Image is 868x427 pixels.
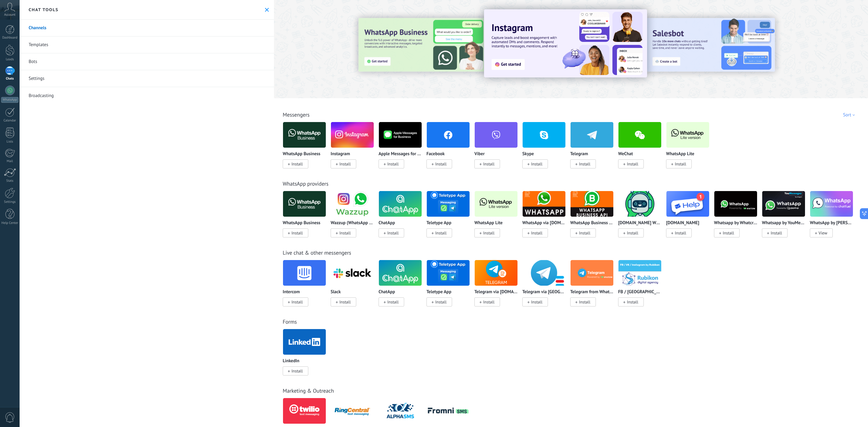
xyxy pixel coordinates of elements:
img: Slide 1 [484,9,647,77]
div: Instagram [331,122,379,176]
img: logo_main.png [714,189,757,218]
p: WhatsApp Lite [666,152,694,157]
div: Slack [331,260,379,314]
div: WhatsApp Business [283,191,331,245]
img: logo_main.png [618,189,661,218]
div: WhatsApp [1,97,18,103]
span: Install [435,230,447,236]
img: viber.png [475,120,517,149]
a: Forms [283,318,297,325]
p: Teletype App [426,290,451,295]
img: logo_main.png [427,258,470,287]
a: Templates [20,36,274,53]
span: Install [483,230,495,236]
p: WhatsApp Business [283,152,320,157]
div: Teletype App [426,260,474,314]
img: logo_main.png [283,258,326,287]
span: Install [723,230,734,236]
img: wechat.png [618,120,661,149]
span: Install [483,299,495,305]
img: instagram.png [331,120,374,149]
img: logo_main.png [666,120,709,149]
span: Install [339,230,351,236]
span: View [819,230,827,236]
a: Live chat & other messengers [283,249,351,256]
div: Help Center [1,221,19,225]
img: logo_main.png [571,258,613,287]
span: Install [435,299,447,305]
img: telegram.png [571,120,613,149]
div: Skype [522,122,570,176]
span: Install [531,230,542,236]
p: Apple Messages for Business [379,152,422,157]
div: WhatsApp Business [283,122,331,176]
span: Install [771,230,782,236]
p: WhatsApp via [DOMAIN_NAME] [522,221,566,226]
div: LinkedIn [283,329,331,383]
img: logo_main.png [810,189,853,218]
span: Install [387,230,399,236]
div: ChatApp [379,260,426,314]
div: Mail [1,159,19,163]
div: Calendar [1,119,19,123]
p: Telegram [570,152,588,157]
p: Skype [522,152,534,157]
div: WhatsApp Lite [474,191,522,245]
img: logo_main.png [283,189,326,218]
div: Whatsapp by YouMessages [762,191,810,245]
img: logo_main.png [523,258,565,287]
div: Telegram [570,122,618,176]
img: logo_main.png [618,258,661,287]
div: Intercom [283,260,331,314]
img: logo_main.png [379,396,422,425]
p: Viber [474,152,485,157]
div: Facebook [426,122,474,176]
span: Install [291,299,303,305]
div: Stats [1,179,19,183]
p: LinkedIn [283,359,299,364]
div: Telegram from Whatcrm [570,260,618,314]
p: WhatsApp Business API ([GEOGRAPHIC_DATA]) via [DOMAIN_NAME] [570,221,614,226]
img: logo_main.png [379,120,422,149]
div: Whatsapp by Whatcrm and Telphin [714,191,762,245]
div: ChatArchitect.com WhatsApp [618,191,666,245]
div: Settings [1,200,19,204]
span: Install [483,161,495,167]
span: Install [387,161,399,167]
span: Install [579,161,590,167]
img: logo_main.png [283,327,326,356]
p: Whatsapp by Whatcrm and Telphin [714,221,757,226]
div: FB / VK / Instagram by Rubikon [618,260,666,314]
span: Install [531,161,542,167]
img: logo_main.png [427,189,470,218]
span: Install [291,161,303,167]
p: Telegram via [GEOGRAPHIC_DATA] [522,290,566,295]
p: Wazzup (WhatsApp & Instagram) [331,221,374,226]
div: WhatsApp Business API (WABA) via Radist.Online [570,191,618,245]
p: Telegram from Whatcrm [570,290,614,295]
img: logo_main.png [283,120,326,149]
span: Install [579,299,590,305]
div: ChatApp [379,191,426,245]
span: Install [675,230,686,236]
div: Telegram via Redham [522,260,570,314]
h2: Chat tools [29,7,58,12]
p: Whatsapp by YouMessages [762,221,805,226]
span: Install [339,161,351,167]
div: Message.help [666,191,714,245]
span: Install [627,299,638,305]
img: logo_main.png [331,396,374,425]
span: Install [339,299,351,305]
span: Install [531,299,542,305]
div: WhatsApp by Chatfuel [810,191,858,245]
p: WeChat [618,152,633,157]
img: Slide 2 [646,18,775,72]
div: Wazzup (WhatsApp & Instagram) [331,191,379,245]
span: Install [675,161,686,167]
p: WhatsApp Business [283,221,320,226]
img: logo_main.png [331,189,374,218]
img: logo_main.png [475,189,517,218]
div: WhatsApp Lite [666,122,714,176]
span: Install [435,161,447,167]
a: Channels [20,20,274,36]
